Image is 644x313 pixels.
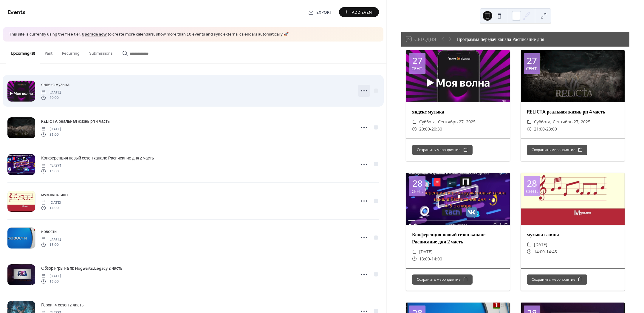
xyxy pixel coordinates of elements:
span: - [430,255,431,263]
div: сент. [411,189,423,194]
button: Upcoming (8) [6,42,40,63]
span: яндекс музыка [41,82,69,88]
span: Add Event [352,9,374,16]
span: 15:00 [41,242,61,248]
span: суббота, сентябрь 27, 2025 [419,118,476,125]
span: This site is currently using the free tier. to create more calendars, show more than 10 events an... [9,32,289,38]
span: 20:00 [41,95,61,101]
button: Submissions [84,42,117,63]
span: 13:00 [419,255,430,263]
div: ​ [527,248,532,255]
div: 27 [527,56,537,65]
div: ​ [412,118,417,125]
span: [DATE] [41,90,61,95]
a: яндекс музыка [41,81,69,88]
span: 14:00 [431,255,442,263]
span: 20:30 [431,125,442,133]
a: Конференция новый сезон канале Расписание дня 2 часть [41,155,154,162]
span: 14:45 [546,248,557,255]
span: - [545,125,546,133]
span: 21:00 [534,125,545,133]
span: 14:00 [41,205,61,211]
div: 28 [527,179,537,188]
a: Обзор игры на пк Hogwarts.Legacy 2 часть [41,265,122,272]
div: сент. [526,66,538,71]
span: [DATE] [41,163,61,168]
div: ​ [527,125,532,133]
a: новости [41,228,57,235]
span: Export [316,9,332,16]
span: 16:00 [41,279,61,284]
div: 27 [412,56,422,65]
div: ​ [412,248,417,255]
span: 14:00 [534,248,545,255]
span: [DATE] [419,248,433,255]
div: сент. [411,66,423,71]
span: [DATE] [41,126,61,132]
span: [DATE] [41,273,61,279]
span: 20:00 [419,125,430,133]
div: ​ [527,241,532,248]
div: RELICTA реальная жизнь рп 4 часть [521,108,625,115]
span: [DATE] [41,200,61,205]
button: Сохранить мероприятие [527,274,587,285]
button: Сохранить мероприятие [527,145,587,155]
button: Сохранить мероприятие [412,274,473,285]
div: 28 [412,179,422,188]
span: [DATE] [41,237,61,242]
button: Recurring [57,42,84,63]
button: Add Event [339,7,379,17]
span: Events [7,7,26,18]
a: Upgrade now [82,30,107,39]
span: - [545,248,546,255]
div: Конференция новый сезон канале Расписание дня 2 часть [406,231,510,245]
span: 13:00 [41,169,61,174]
a: Export [304,7,337,17]
span: 21:00 [41,132,61,137]
span: [DATE] [534,241,547,248]
div: ​ [412,125,417,133]
button: Past [40,42,57,63]
button: Сохранить мероприятие [412,145,473,155]
div: яндекс музыка [406,108,510,115]
span: суббота, сентябрь 27, 2025 [534,118,590,125]
div: Программа передач канала Расписание дня [456,36,544,43]
a: RELICTA реальная жизнь рп 4 часть [41,118,110,125]
a: музыка клипы [41,191,68,198]
div: музыка клипы [521,231,625,238]
span: 23:00 [546,125,557,133]
div: сент. [526,189,538,194]
div: ​ [527,118,532,125]
span: - [430,125,431,133]
a: Герои. 4 сезон 2 часть [41,302,83,309]
div: ​ [412,255,417,263]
